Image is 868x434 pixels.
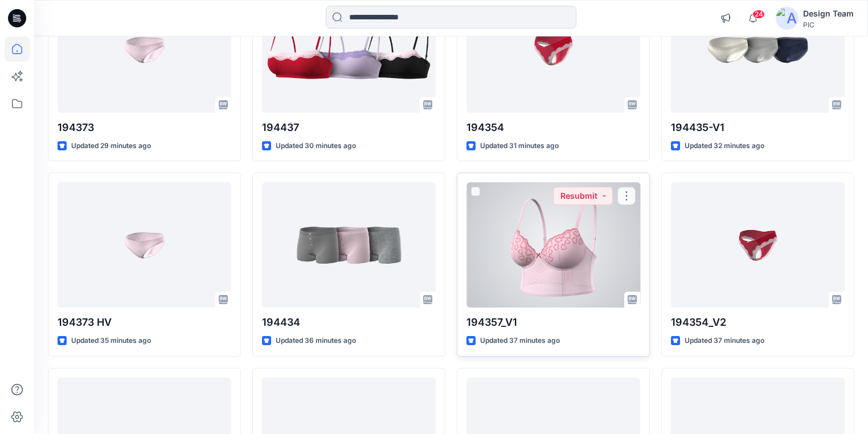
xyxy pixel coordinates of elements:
p: Updated 37 minutes ago [685,335,764,347]
p: Updated 32 minutes ago [685,140,764,152]
span: 24 [752,10,765,19]
p: 194373 HV [58,314,231,330]
div: Design Team [803,7,854,21]
p: Updated 37 minutes ago [480,335,560,347]
img: avatar [776,7,799,30]
p: 194435-V1 [671,120,845,136]
a: 194373 HV [58,182,231,308]
a: 194354_V2 [671,182,845,308]
p: 194373 [58,120,231,136]
p: Updated 30 minutes ago [276,140,356,152]
p: Updated 36 minutes ago [276,335,356,347]
p: 194437 [262,120,436,136]
p: 194354_V2 [671,314,845,330]
a: 194357_V1 [466,182,640,308]
p: Updated 35 minutes ago [71,335,151,347]
p: 194434 [262,314,436,330]
p: 194357_V1 [466,314,640,330]
p: Updated 31 minutes ago [480,140,559,152]
a: 194434 [262,182,436,308]
p: 194354 [466,120,640,136]
div: PIC [803,21,854,29]
p: Updated 29 minutes ago [71,140,151,152]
